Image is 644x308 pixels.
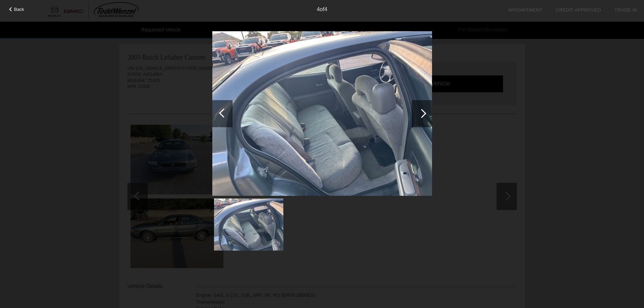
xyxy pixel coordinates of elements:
span: 4 [317,6,320,12]
a: Trade-In [615,7,637,13]
span: Back [14,7,24,12]
a: Credit Approved [556,7,601,13]
img: 8ee1468f5a779c561f2cf1903b49b62a.jpg [212,31,432,196]
a: Appointment [508,7,542,13]
img: 8ee1468f5a779c561f2cf1903b49b62a.jpg [214,198,283,251]
span: 4 [324,6,327,12]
